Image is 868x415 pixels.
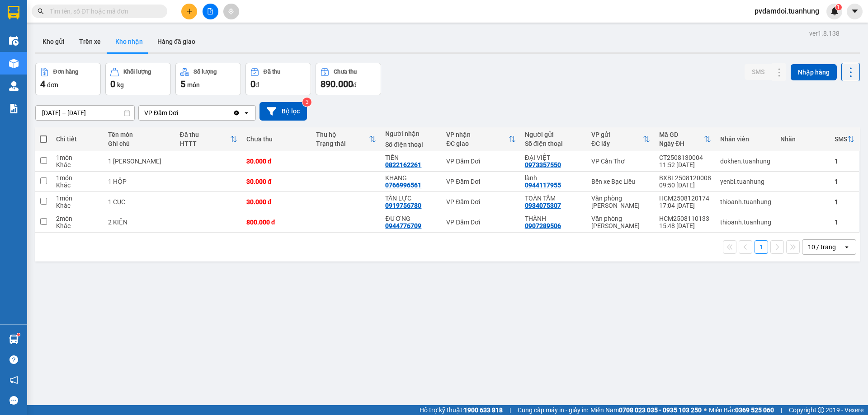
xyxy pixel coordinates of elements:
[255,81,259,89] span: đ
[9,104,19,113] img: solution-icon
[56,154,99,161] div: 1 món
[108,158,170,165] div: 1 thùng sơn
[223,4,239,19] button: aim
[720,135,771,143] div: Nhân viên
[302,98,311,107] sup: 3
[9,396,18,405] span: message
[780,135,826,143] div: Nhãn
[180,79,185,89] span: 5
[659,161,711,168] div: 11:52 [DATE]
[56,215,99,222] div: 2 món
[591,131,643,138] div: VP gửi
[250,79,255,89] span: 0
[590,405,702,415] span: Miền Nam
[50,6,156,16] input: Tìm tên, số ĐT hoặc mã đơn
[835,178,854,185] div: 1
[735,406,774,414] strong: 0369 525 060
[446,140,509,147] div: ĐC giao
[203,4,218,19] button: file-add
[659,174,711,182] div: BXBL2508120008
[105,63,171,95] button: Khối lượng0kg
[56,195,99,202] div: 1 món
[525,195,582,202] div: TOÀN TÂM
[385,202,421,209] div: 0919756780
[587,127,655,151] th: Toggle SortBy
[264,69,280,75] div: Đã thu
[525,222,561,229] div: 0907289506
[187,81,200,89] span: món
[420,405,503,415] span: Hỗ trợ kỹ thuật:
[4,56,102,71] b: GỬI : VP Đầm Dơi
[659,202,711,209] div: 17:04 [DATE]
[334,69,357,75] div: Chưa thu
[659,131,704,138] div: Mã GD
[525,161,561,168] div: 0973357550
[835,219,854,226] div: 1
[316,63,381,95] button: Chưa thu890.000đ
[446,178,516,185] div: VP Đầm Dơi
[446,219,516,226] div: VP Đầm Dơi
[835,135,847,143] div: SMS
[659,154,711,161] div: CT2508130004
[4,20,172,31] li: 85 [PERSON_NAME]
[193,69,217,75] div: Số lượng
[830,127,859,151] th: Toggle SortBy
[150,31,203,52] button: Hàng đã giao
[243,109,250,117] svg: open
[704,408,707,412] span: ⚪️
[385,215,437,222] div: ĐƯƠNG
[321,79,353,89] span: 890.000
[38,8,44,14] span: search
[316,140,369,147] div: Trạng thái
[791,64,837,80] button: Nhập hàng
[837,4,840,10] span: 1
[246,158,307,165] div: 30.000 đ
[180,140,230,147] div: HTTT
[655,127,716,151] th: Toggle SortBy
[847,4,863,19] button: caret-down
[56,182,99,189] div: Khác
[110,79,115,89] span: 0
[830,7,839,15] img: icon-new-feature
[246,198,307,205] div: 30.000 đ
[108,219,170,226] div: 2 KIỆN
[659,215,711,222] div: HCM2508110133
[123,69,151,75] div: Khối lượng
[525,174,582,182] div: lành
[385,154,437,161] div: TIẾN
[180,131,230,138] div: Đã thu
[9,355,18,364] span: question-circle
[17,333,20,336] sup: 1
[4,31,172,42] li: 02839.63.63.63
[108,178,170,185] div: 1 HỘP
[835,158,854,165] div: 1
[709,405,774,415] span: Miền Bắc
[781,405,782,415] span: |
[659,222,711,229] div: 15:48 [DATE]
[40,79,45,89] span: 4
[525,182,561,189] div: 0944117955
[720,219,771,226] div: thioanh.tuanhung
[745,64,772,80] button: SMS
[591,178,650,185] div: Bến xe Bạc Liêu
[52,6,128,17] b: [PERSON_NAME]
[311,127,381,151] th: Toggle SortBy
[246,135,307,143] div: Chưa thu
[720,158,771,165] div: dokhen.tuanhung
[818,407,824,413] span: copyright
[56,174,99,182] div: 1 món
[385,130,437,137] div: Người nhận
[228,8,234,14] span: aim
[591,140,643,147] div: ĐC lấy
[53,69,78,75] div: Đơn hàng
[52,22,59,29] span: environment
[385,174,437,182] div: KHANG
[619,406,702,414] strong: 0708 023 035 - 0935 103 250
[246,219,307,226] div: 800.000 đ
[525,154,582,161] div: ĐẠI VIỆT
[9,36,19,46] img: warehouse-icon
[9,81,19,91] img: warehouse-icon
[36,106,134,120] input: Select a date range.
[56,222,99,229] div: Khác
[835,4,842,10] sup: 1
